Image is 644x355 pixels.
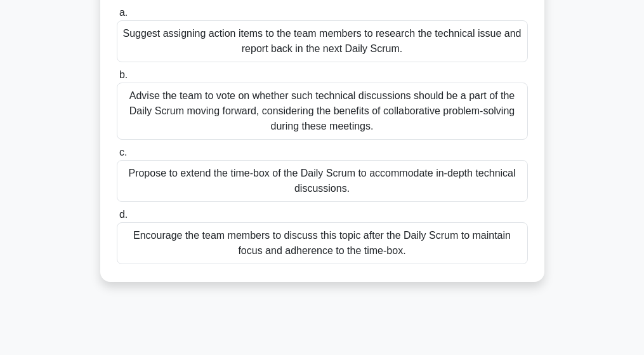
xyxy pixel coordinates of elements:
[117,20,528,62] div: Suggest assigning action items to the team members to research the technical issue and report bac...
[117,222,528,264] div: Encourage the team members to discuss this topic after the Daily Scrum to maintain focus and adhe...
[117,160,528,202] div: Propose to extend the time-box of the Daily Scrum to accommodate in-depth technical discussions.
[119,147,127,157] span: c.
[119,69,128,80] span: b.
[117,83,528,140] div: Advise the team to vote on whether such technical discussions should be a part of the Daily Scrum...
[119,7,128,18] span: a.
[119,209,128,220] span: d.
